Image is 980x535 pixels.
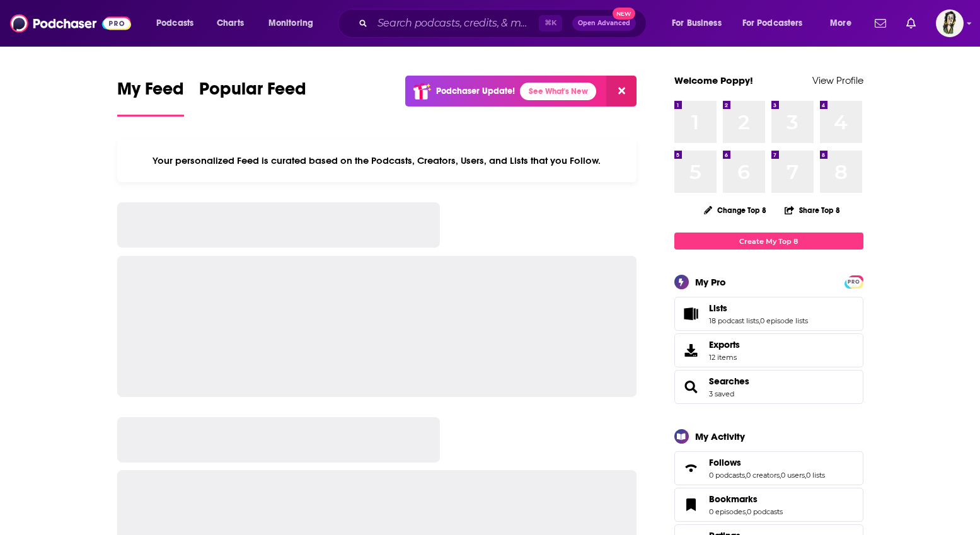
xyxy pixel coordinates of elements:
[520,83,596,100] a: See What's New
[117,78,184,107] span: My Feed
[372,13,539,33] input: Search podcasts, credits, & more...
[709,339,740,350] span: Exports
[674,297,863,331] span: Lists
[709,302,727,314] span: Lists
[672,14,722,32] span: For Business
[709,457,741,468] span: Follows
[674,370,863,404] span: Searches
[806,471,825,480] a: 0 lists
[572,16,636,31] button: Open AdvancedNew
[695,276,726,288] div: My Pro
[760,316,808,325] a: 0 episode lists
[709,493,758,505] span: Bookmarks
[679,342,704,359] span: Exports
[812,74,863,86] a: View Profile
[436,86,515,96] p: Podchaser Update!
[742,14,803,32] span: For Podcasters
[709,507,746,516] a: 0 episodes
[674,74,753,86] a: Welcome Poppy!
[936,9,964,37] img: User Profile
[674,451,863,485] span: Follows
[156,14,193,32] span: Podcasts
[260,13,330,33] button: open menu
[695,430,745,442] div: My Activity
[805,471,806,480] span: ,
[696,202,775,218] button: Change Top 8
[759,316,760,325] span: ,
[821,13,867,33] button: open menu
[846,277,862,287] span: PRO
[350,9,659,38] div: Search podcasts, credits, & more...
[901,13,921,34] a: Show notifications dropdown
[679,305,704,323] a: Lists
[745,471,746,480] span: ,
[674,488,863,522] span: Bookmarks
[870,13,891,34] a: Show notifications dropdown
[663,13,737,33] button: open menu
[679,459,704,477] a: Follows
[709,353,740,362] span: 12 items
[117,78,184,117] a: My Feed
[539,15,562,32] span: ⌘ K
[709,493,783,505] a: Bookmarks
[936,9,964,37] button: Show profile menu
[209,13,251,33] a: Charts
[746,507,747,516] span: ,
[781,471,805,480] a: 0 users
[784,198,841,222] button: Share Top 8
[268,14,313,32] span: Monitoring
[674,333,863,367] a: Exports
[846,277,862,286] a: PRO
[217,14,244,32] span: Charts
[709,376,749,387] a: Searches
[147,13,210,33] button: open menu
[578,20,630,26] span: Open Advanced
[709,389,734,398] a: 3 saved
[674,233,863,250] a: Create My Top 8
[747,507,783,516] a: 0 podcasts
[709,316,759,325] a: 18 podcast lists
[199,78,306,117] a: Popular Feed
[679,378,704,396] a: Searches
[679,496,704,514] a: Bookmarks
[709,302,808,314] a: Lists
[936,9,964,37] span: Logged in as poppyhat
[709,457,825,468] a: Follows
[734,13,821,33] button: open menu
[746,471,780,480] a: 0 creators
[10,11,131,35] img: Podchaser - Follow, Share and Rate Podcasts
[117,139,637,182] div: Your personalized Feed is curated based on the Podcasts, Creators, Users, and Lists that you Follow.
[613,8,635,20] span: New
[709,471,745,480] a: 0 podcasts
[780,471,781,480] span: ,
[830,14,851,32] span: More
[199,78,306,107] span: Popular Feed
